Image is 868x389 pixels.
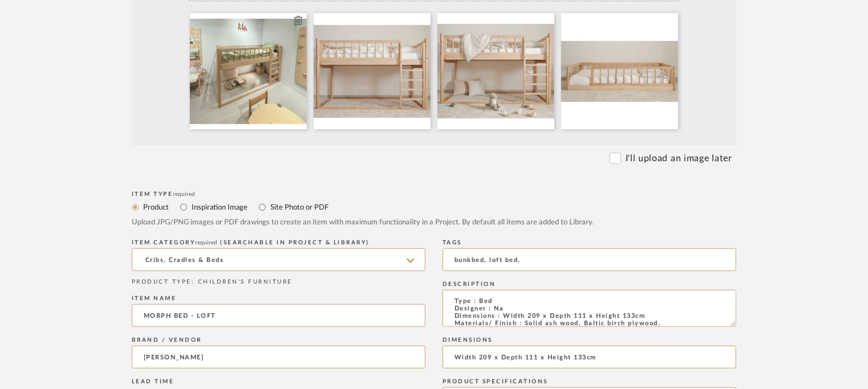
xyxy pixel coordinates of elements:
[132,239,425,246] div: ITEM CATEGORY
[132,337,425,343] div: Brand / Vendor
[132,278,425,286] div: PRODUCT TYPE
[132,295,425,302] div: Item name
[132,378,425,385] div: Lead Time
[443,346,736,368] input: Enter Dimensions
[196,240,218,245] span: required
[443,337,736,343] div: Dimensions
[173,191,196,197] span: required
[443,378,736,385] div: Product Specifications
[132,200,736,214] mat-radio-group: Select item type
[626,151,732,165] label: I'll upload an image later
[443,281,736,288] div: Description
[190,201,248,214] label: Inspiration Image
[132,248,425,271] input: Type a category to search and select
[443,248,736,271] input: Enter Keywords, Separated by Commas
[132,346,425,368] input: Unknown
[269,201,328,214] label: Site Photo or PDF
[142,201,169,214] label: Product
[443,239,736,246] div: Tags
[192,279,293,285] span: : CHILDREN'S FURNITURE
[221,240,370,245] span: (Searchable in Project & Library)
[132,304,425,327] input: Enter Name
[132,217,736,228] div: Upload JPG/PNG images or PDF drawings to create an item with maximum functionality in a Project. ...
[132,191,736,198] div: Item Type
